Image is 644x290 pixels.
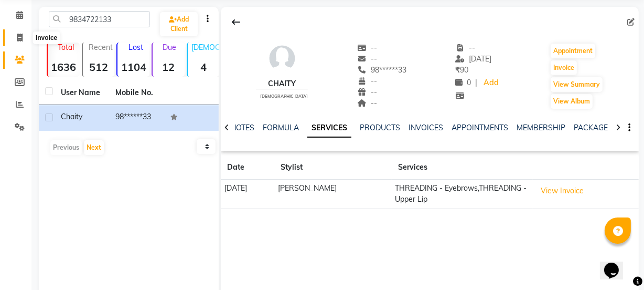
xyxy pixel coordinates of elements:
[48,60,80,74] strong: 1636
[360,123,400,132] a: PRODUCTS
[551,60,577,75] button: Invoice
[117,60,149,74] strong: 1104
[225,12,247,32] div: Back to Client
[49,11,150,27] input: Search by Name/Mobile/Email/Code
[188,60,220,74] strong: 4
[55,81,109,105] th: User Name
[456,54,492,64] span: [DATE]
[456,43,476,53] span: --
[409,123,443,132] a: INVOICES
[263,123,299,132] a: FORMULA
[122,43,149,52] p: Lost
[551,94,593,109] button: View Album
[61,112,82,121] span: chaity
[357,98,377,108] span: --
[256,78,308,89] div: chaity
[392,180,533,209] td: THREADING - Eyebrows,THREADING - Upper Lip
[109,81,164,105] th: Mobile No.
[392,156,533,180] th: Services
[456,65,460,75] span: ₹
[574,123,613,132] a: PACKAGES
[160,12,198,36] a: Add Client
[260,94,308,99] span: [DEMOGRAPHIC_DATA]
[357,87,377,97] span: --
[357,43,377,53] span: --
[221,156,274,180] th: Date
[231,123,254,132] a: NOTES
[600,248,634,279] iframe: chat widget
[274,180,392,209] td: [PERSON_NAME]
[221,180,274,209] td: [DATE]
[452,123,508,132] a: APPOINTMENTS
[33,32,60,44] div: Invoice
[517,123,565,132] a: MEMBERSHIP
[536,183,588,199] button: View Invoice
[84,140,104,155] button: Next
[153,60,185,74] strong: 12
[482,76,500,90] a: Add
[357,76,377,86] span: --
[266,43,298,74] img: avatar
[476,77,478,88] span: |
[155,43,185,52] p: Due
[551,44,595,58] button: Appointment
[307,119,351,138] a: SERVICES
[456,78,471,87] span: 0
[83,60,115,74] strong: 512
[192,43,220,52] p: [DEMOGRAPHIC_DATA]
[52,43,80,52] p: Total
[456,65,469,75] span: 90
[274,156,392,180] th: Stylist
[551,77,603,92] button: View Summary
[87,43,115,52] p: Recent
[357,54,377,64] span: --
